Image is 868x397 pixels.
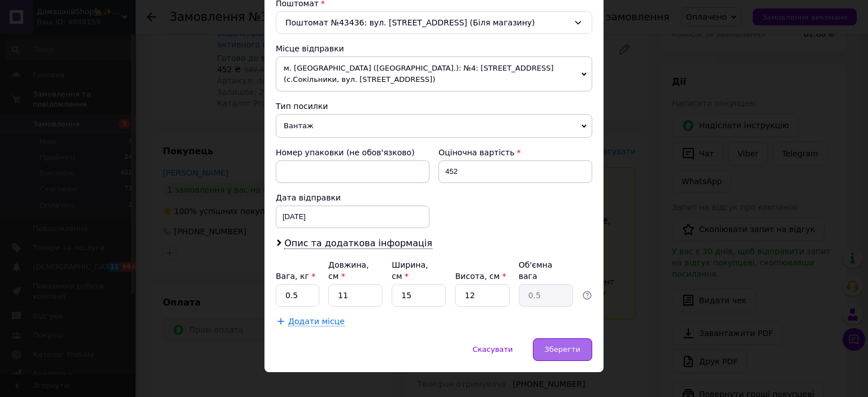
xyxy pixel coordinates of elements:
span: Опис та додаткова інформація [284,238,432,249]
label: Ширина, см [392,260,428,281]
div: Номер упаковки (не обов'язково) [276,147,429,158]
label: Вага, кг [276,272,315,281]
span: Зберегти [545,345,580,354]
div: Поштомат №43436: вул. [STREET_ADDRESS] (Біля магазину) [276,11,592,34]
span: Тип посилки [276,102,328,111]
div: Дата відправки [276,192,429,203]
span: Вантаж [276,114,592,138]
span: м. [GEOGRAPHIC_DATA] ([GEOGRAPHIC_DATA].): №4: [STREET_ADDRESS] (с.Сокільники, вул. [STREET_ADDRE... [276,56,592,91]
span: Місце відправки [276,44,344,53]
span: Скасувати [472,345,513,354]
div: Об'ємна вага [519,259,573,282]
span: Додати місце [288,317,345,326]
div: Оціночна вартість [439,147,592,158]
label: Висота, см [455,272,506,281]
label: Довжина, см [328,260,369,281]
